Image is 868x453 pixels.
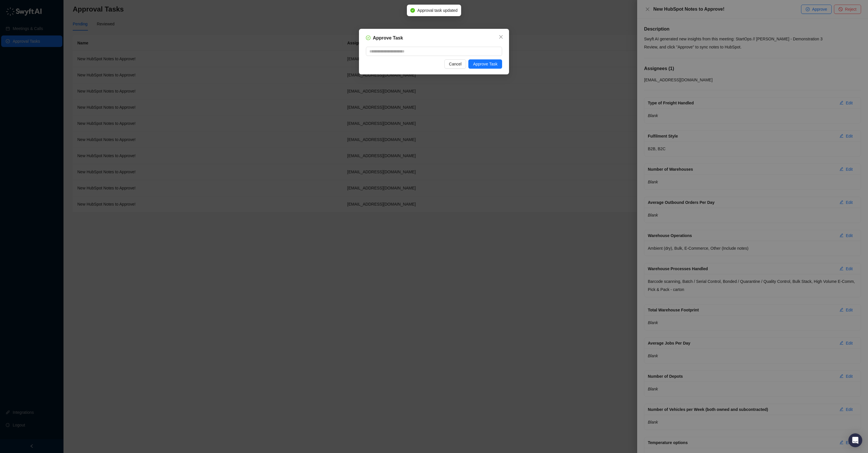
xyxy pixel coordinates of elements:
[473,61,497,67] span: Approve Task
[373,35,403,42] h5: Approve Task
[449,61,462,67] span: Cancel
[417,7,457,14] span: Approval task updated
[366,35,371,40] span: check-circle
[410,8,415,13] span: check-circle
[848,433,862,447] div: Open Intercom Messenger
[468,59,502,69] button: Approve Task
[499,35,503,39] span: close
[496,32,506,42] button: Close
[444,59,466,69] button: Cancel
